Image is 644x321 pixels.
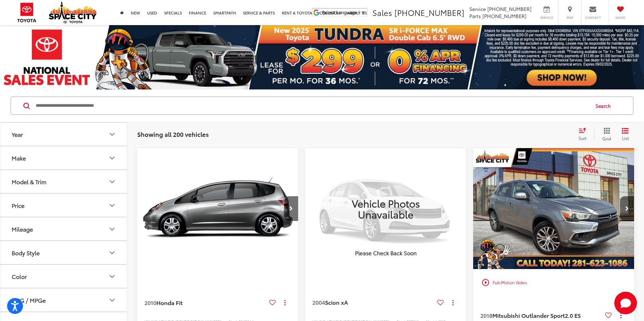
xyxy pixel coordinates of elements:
[469,12,481,19] span: Parts
[487,5,532,12] span: [PHONE_NUMBER]
[156,298,182,307] span: Honda Fit
[305,148,466,269] img: Vehicle Photos Unavailable Please Check Back Soon
[0,194,128,217] button: PricePrice
[12,178,46,185] div: Model & Trim
[620,196,634,221] button: Next image
[35,97,589,114] input: Search by Make, Model, or Keyword
[372,7,392,18] span: Sales
[144,298,156,307] span: 2010
[144,299,266,307] a: 2010Honda Fit
[12,297,46,303] div: MPG / MPGe
[0,146,128,169] button: MakeMake
[12,273,27,280] div: Color
[108,201,116,210] div: Price
[284,196,298,221] button: Next image
[325,298,348,306] span: Scion xA
[108,177,116,186] div: Model & Trim
[469,5,486,12] span: Service
[0,288,128,311] button: MPG / MPGeMPG / MPGe
[12,202,24,209] div: Price
[602,135,611,141] span: Grid
[447,296,459,309] button: Actions
[0,170,128,193] button: Model & TrimModel & Trim
[394,7,464,18] span: [PHONE_NUMBER]
[49,1,97,23] img: Space City Toyota
[575,127,594,141] button: Select sort value
[108,296,116,304] div: MPG / MPGe
[565,311,581,319] span: 2.0 ES
[0,241,128,264] button: Body StyleBody Style
[137,148,299,269] div: 2010 Honda Fit Base 0
[482,12,527,19] span: [PHONE_NUMBER]
[108,272,116,281] div: Color
[0,217,128,240] button: MileageMileage
[312,298,434,306] a: 2004Scion xA
[585,15,601,20] span: Contact
[137,130,209,138] span: Showing all 200 vehicles
[622,135,629,141] span: List
[492,311,565,319] span: Mitsubishi Outlander Sport
[137,148,299,269] a: 2010 Honda Fit Base FWD2010 Honda Fit Base FWD2010 Honda Fit Base FWD2010 Honda Fit Base FWD
[614,292,637,314] svg: Start Chat
[312,298,325,306] span: 2004
[594,127,616,141] button: Grid View
[137,148,299,270] img: 2010 Honda Fit Base FWD
[0,123,128,146] button: YearYear
[108,154,116,162] div: Make
[480,311,602,319] a: 2018Mitsubishi Outlander Sport2.0 ES
[473,148,635,269] div: 2018 Mitsubishi Outlander Sport 2.0 ES 0
[589,97,621,115] button: Search
[473,148,635,270] img: 2018 Mitsubishi Outlander Sport 2.0 ES 4x2
[562,15,578,20] span: Map
[616,127,634,141] button: List View
[305,148,466,269] a: VIEW_DETAILS
[12,249,40,256] div: Body Style
[12,226,33,232] div: Mileage
[452,300,453,305] span: dropdown dots
[0,265,128,288] button: ColorColor
[108,130,116,139] div: Year
[108,225,116,233] div: Mileage
[473,148,635,269] a: 2018 Mitsubishi Outlander Sport 2.0 ES 4x22018 Mitsubishi Outlander Sport 2.0 ES 4x22018 Mitsubis...
[613,15,628,20] span: Saved
[12,131,23,138] div: Year
[12,154,26,161] div: Make
[539,15,555,20] span: Service
[108,249,116,257] div: Body Style
[614,292,637,314] button: Toggle Chat Window
[579,135,586,141] span: Sort
[480,311,492,319] span: 2018
[620,313,621,318] span: dropdown dots
[279,297,291,309] button: Actions
[284,300,285,305] span: dropdown dots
